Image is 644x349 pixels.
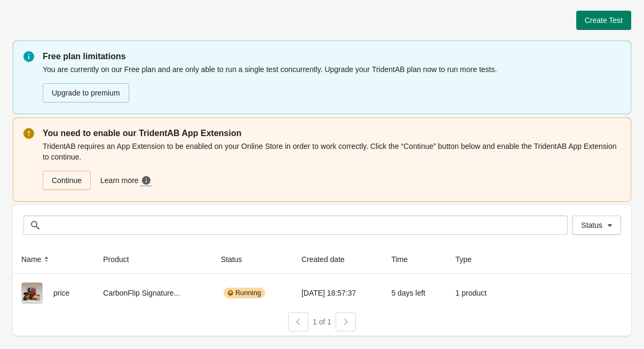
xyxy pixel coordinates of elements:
button: Type [451,250,487,269]
button: Status [572,216,621,235]
span: Status [581,221,602,229]
div: You are currently on our Free plan and are only able to run a single test concurrently. Upgrade y... [43,63,621,104]
iframe: chat widget [11,306,45,338]
div: 5 days left [391,282,438,304]
div: TridentAB requires an App Extension to be enabled on your Online Store in order to work correctly... [43,140,621,191]
button: Time [387,250,423,269]
button: Created date [297,250,360,269]
p: You need to enable our TridentAB App Extension [43,127,621,140]
iframe: chat widget [11,81,203,301]
div: [DATE] 18:57:37 [301,282,375,304]
div: Running [224,288,265,298]
span: 1 of 1 [313,318,331,326]
button: Create Test [576,11,631,30]
div: 1 product [456,282,499,304]
button: Status [217,250,257,269]
span: Create Test [585,16,623,25]
p: Free plan limitations [43,50,621,63]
